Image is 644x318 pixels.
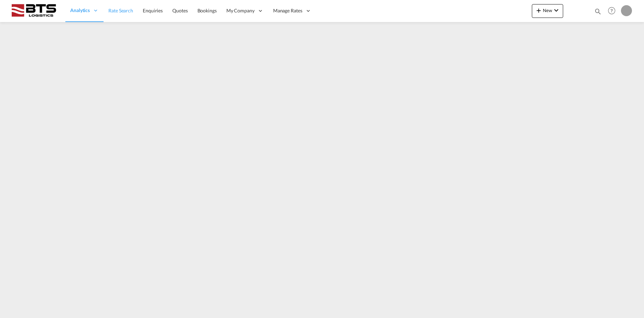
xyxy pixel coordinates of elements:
[273,7,302,14] span: Manage Rates
[594,8,602,15] md-icon: icon-magnify
[532,4,563,18] button: icon-plus 400-fgNewicon-chevron-down
[143,8,163,13] span: Enquiries
[10,3,57,19] img: cdcc71d0be7811ed9adfbf939d2aa0e8.png
[70,7,90,14] span: Analytics
[606,5,618,17] span: Help
[108,8,133,13] span: Rate Search
[535,6,543,14] md-icon: icon-plus 400-fg
[552,6,560,14] md-icon: icon-chevron-down
[226,7,255,14] span: My Company
[172,8,187,13] span: Quotes
[606,5,621,17] div: Help
[594,8,602,18] div: icon-magnify
[535,8,560,13] span: New
[197,8,217,13] span: Bookings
